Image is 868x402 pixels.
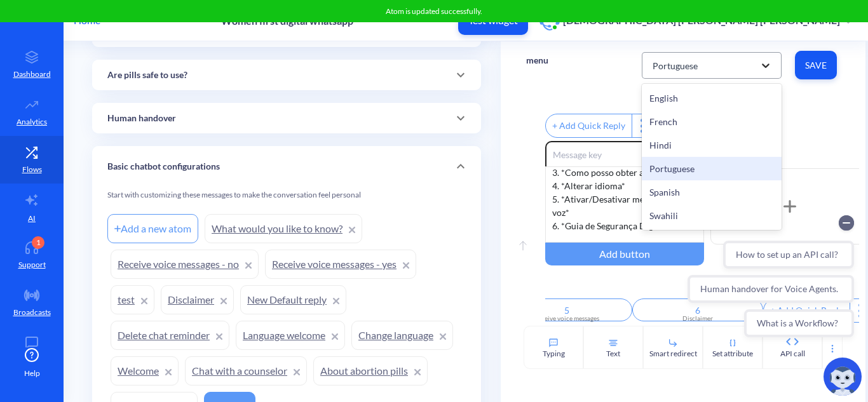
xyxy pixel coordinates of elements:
div: API call [780,348,805,359]
input: Reply title [632,298,763,321]
a: What would you like to know? [205,214,362,243]
div: Add a new atom [107,214,198,243]
div: Disclaimer [640,314,756,323]
a: Change language [351,321,453,350]
a: Chat with a counselor [185,356,307,385]
button: How to set up an API call? [40,33,171,61]
p: Are pills safe to use? [107,69,187,82]
div: Hindi [642,133,782,157]
div: Basic chatbot configurations [92,146,481,187]
a: Receive voice messages - yes [265,250,416,279]
div: Typing [543,348,565,359]
div: Human handover [92,103,481,133]
div: O que você gostaria de saber? 👇 1. *É seguro usar as pílulas?* 2. *Como usar as pílulas?* 3. *Com... [545,166,704,243]
a: Welcome [111,356,179,385]
p: Analytics [17,116,47,128]
div: French [642,110,782,133]
div: Are pills safe to use? [92,60,481,90]
span: Save [805,59,827,72]
input: Reply title [501,298,632,321]
div: Smart redirect [649,348,697,359]
div: Text [606,348,620,359]
button: Human handover for Voice Agents. [4,67,171,95]
input: Message key [545,141,704,166]
div: 1 [32,236,44,249]
div: Start with customizing these messages to make the conversation feel personal [107,189,466,211]
div: Portuguese [642,157,782,180]
div: Set attribute [712,348,753,359]
p: Broadcasts [13,307,51,318]
p: menu [526,54,548,67]
div: + Add Quick Reply [546,114,632,137]
a: Disclaimer [161,285,234,314]
div: Add button [545,243,704,265]
button: Collapse conversation starters [156,8,171,23]
button: What is a Workflow? [61,102,171,130]
span: Atom is updated successfully. [386,6,482,16]
div: Portuguese [653,58,698,72]
img: copilot-icon.svg [824,358,862,396]
p: Basic chatbot configurations [107,160,220,173]
p: Support [18,259,46,271]
div: English [642,86,782,110]
button: Save [795,51,837,79]
a: About abortion pills [313,356,428,385]
a: Delete chat reminder [111,321,229,350]
div: Spanish [642,180,782,204]
span: Help [24,368,40,379]
a: Receive voice messages - no [111,250,259,279]
p: Human handover [107,112,176,125]
p: AI [28,213,36,224]
div: Swahili [642,204,782,227]
p: Dashboard [13,69,51,80]
a: test [111,285,154,314]
p: Flows [22,164,42,175]
div: Receive voice messages [509,314,625,323]
a: Language welcome [236,321,345,350]
a: New Default reply [240,285,346,314]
